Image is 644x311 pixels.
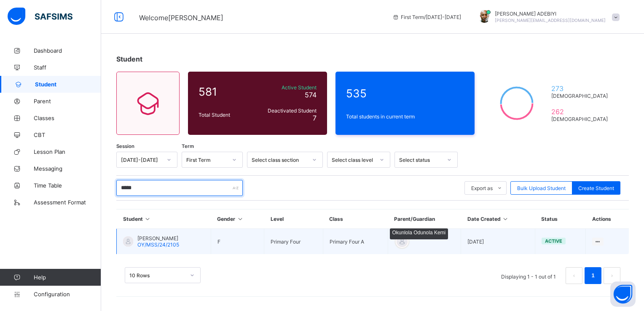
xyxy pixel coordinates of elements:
span: Parent [34,98,101,105]
span: 574 [305,91,317,99]
th: Gender [211,209,264,229]
th: Status [535,209,585,229]
th: Date Created [461,209,535,229]
span: session/term information [392,14,461,20]
div: Select status [399,157,442,163]
td: [DATE] [461,229,535,255]
span: Active Student [257,84,317,91]
th: Student [117,209,211,229]
button: Open asap [610,282,636,307]
button: prev page [566,267,582,284]
th: Parent/Guardian [388,209,461,229]
span: Help [34,274,101,281]
i: Sort in Ascending Order [144,216,151,222]
span: Term [182,143,194,149]
button: next page [604,267,620,284]
span: [DEMOGRAPHIC_DATA] [551,93,612,99]
span: [DEMOGRAPHIC_DATA] [551,116,612,122]
span: Welcome [PERSON_NAME] [139,13,223,22]
div: Select class level [332,157,375,163]
span: Assessment Format [34,199,101,206]
div: Select class section [252,157,307,163]
span: CBT [34,131,101,138]
div: ALEXANDERADEBIYI [470,10,624,24]
span: Student [35,81,101,88]
span: [PERSON_NAME] [137,235,179,241]
span: Lesson Plan [34,148,101,155]
span: Total students in current term [346,113,464,120]
span: OY/MSS/24/2105 [137,241,179,248]
th: Class [323,209,388,229]
i: Sort in Ascending Order [236,216,244,222]
span: 262 [551,107,612,116]
div: First Term [186,157,227,163]
span: Create Student [578,185,614,191]
span: [PERSON_NAME][EMAIL_ADDRESS][DOMAIN_NAME] [495,18,606,23]
td: Primary Four A [323,229,388,255]
span: Dashboard [34,47,101,54]
div: [DATE]-[DATE] [121,157,162,163]
span: [PERSON_NAME] ADEBIYI [495,11,606,17]
span: Export as [471,185,493,191]
span: 7 [313,114,317,122]
i: Sort in Ascending Order [502,216,509,222]
div: 10 Rows [129,272,185,279]
li: 下一页 [604,267,620,284]
li: 上一页 [566,267,582,284]
span: Configuration [34,291,101,298]
span: Messaging [34,165,101,172]
span: Classes [34,115,101,121]
a: 1 [589,270,597,281]
span: Student [116,55,142,63]
td: F [211,229,264,255]
span: Session [116,143,134,149]
span: 581 [199,85,252,98]
span: active [545,238,562,244]
span: Bulk Upload Student [517,185,566,191]
th: Level [264,209,323,229]
span: Time Table [34,182,101,189]
span: 273 [551,84,612,93]
img: safsims [8,8,72,25]
div: Total Student [196,110,255,120]
li: Displaying 1 - 1 out of 1 [495,267,562,284]
li: 1 [585,267,601,284]
td: Primary Four [264,229,323,255]
span: Staff [34,64,101,71]
span: 535 [346,87,464,100]
th: Actions [586,209,629,229]
span: Deactivated Student [257,107,317,114]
